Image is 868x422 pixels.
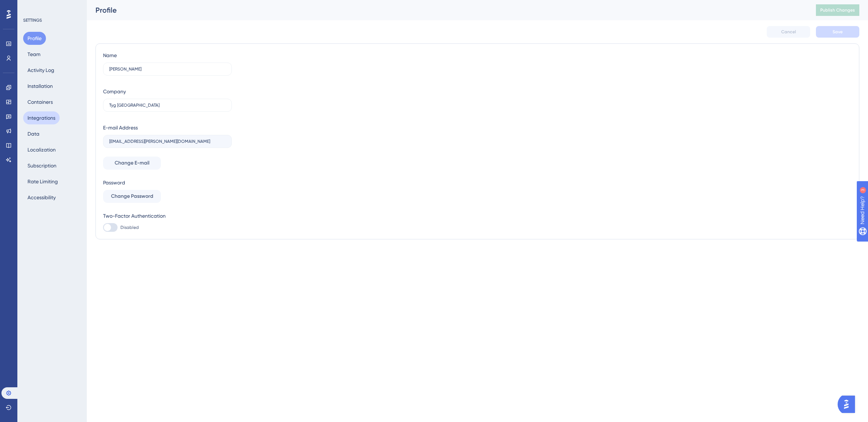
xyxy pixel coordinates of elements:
span: Change Password [111,192,153,201]
button: Change Password [103,190,161,203]
div: Name [103,51,117,60]
button: Subscription [23,159,61,172]
span: Cancel [781,29,796,35]
span: Disabled [120,225,139,230]
button: Integrations [23,111,60,124]
button: Team [23,48,45,61]
button: Containers [23,95,57,108]
button: Data [23,127,44,140]
button: Localization [23,143,60,156]
span: Need Help? [17,2,45,10]
div: Profile [95,5,798,15]
button: Save [816,26,859,38]
div: Company [103,87,126,96]
div: Password [103,178,232,187]
span: Publish Changes [820,7,855,13]
input: E-mail Address [109,139,226,144]
button: Accessibility [23,191,60,204]
button: Installation [23,80,57,93]
iframe: UserGuiding AI Assistant Launcher [838,393,859,415]
div: SETTINGS [23,17,82,23]
button: Cancel [767,26,810,38]
button: Change E-mail [103,157,161,170]
div: E-mail Address [103,123,138,132]
span: Save [833,29,843,35]
div: Two-Factor Authentication [103,212,232,220]
button: Publish Changes [816,4,859,16]
input: Company Name [109,103,226,108]
button: Rate Limiting [23,175,62,188]
button: Activity Log [23,64,59,77]
div: 3 [50,4,52,9]
button: Profile [23,32,46,45]
input: Name Surname [109,67,226,72]
span: Change E-mail [115,159,149,167]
